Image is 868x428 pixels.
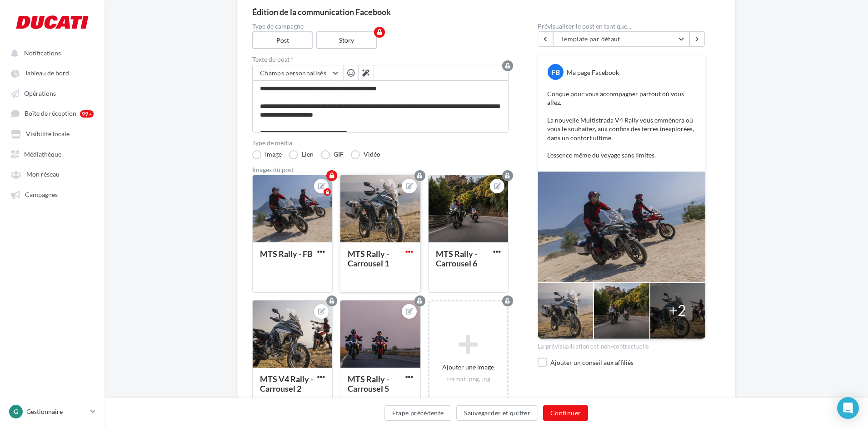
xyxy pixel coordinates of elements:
label: Type de campagne [252,23,509,30]
div: MTS Rally - Carrousel 1 [348,249,389,268]
span: Campagnes [25,191,58,198]
div: MTS Rally - Carrousel 5 [348,374,389,393]
span: Tableau de bord [25,69,69,77]
div: +2 [669,300,686,320]
a: Opérations [5,85,99,101]
a: Mon réseau [5,166,99,182]
a: Tableau de bord [5,64,99,81]
button: Champs personnalisés [253,65,343,81]
div: Édition de la communication Facebook [252,8,720,16]
p: Gestionnaire [26,407,87,416]
span: Médiathèque [24,150,61,158]
a: G Gestionnaire [7,403,97,420]
span: Notifications [24,49,61,57]
button: Template par défaut [553,31,689,47]
div: MTS Rally - Carrousel 6 [436,249,477,268]
button: Notifications [5,44,95,61]
p: Conçue pour vous accompagner partout où vous allez. La nouvelle Multistrada V4 Rally vous emmèner... [547,89,696,160]
div: Ajouter un conseil aux affiliés [550,358,706,367]
span: Opérations [24,89,56,97]
a: Boîte de réception 99+ [5,105,99,122]
button: Étape précédente [384,405,452,421]
a: Médiathèque [5,146,99,162]
span: Template par défaut [561,35,620,43]
a: Campagnes [5,186,99,202]
div: FB [548,64,564,80]
span: Visibilité locale [26,130,70,138]
button: Continuer [543,405,588,421]
span: G [14,407,18,416]
label: Type de média [252,140,509,146]
div: Open Intercom Messenger [837,397,859,419]
div: La prévisualisation est non-contractuelle [538,339,706,351]
label: Post [252,31,313,49]
button: Sauvegarder et quitter [456,405,538,421]
label: Lien [289,150,314,159]
span: Champs personnalisés [260,69,326,77]
label: Texte du post * [252,56,509,63]
label: Story [316,31,377,49]
span: Boîte de réception [25,110,76,118]
div: Prévisualiser le post en tant que... [538,23,706,30]
span: Mon réseau [26,171,60,178]
label: Vidéo [351,150,380,159]
div: 99+ [80,110,94,118]
div: MTS Rally - FB [260,249,313,259]
a: Visibilité locale [5,125,99,142]
label: Image [252,150,282,159]
div: MTS V4 Rally - Carrousel 2 [260,374,313,393]
div: Images du post [252,167,509,173]
label: GIF [321,150,344,159]
div: Ma page Facebook [567,68,619,77]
